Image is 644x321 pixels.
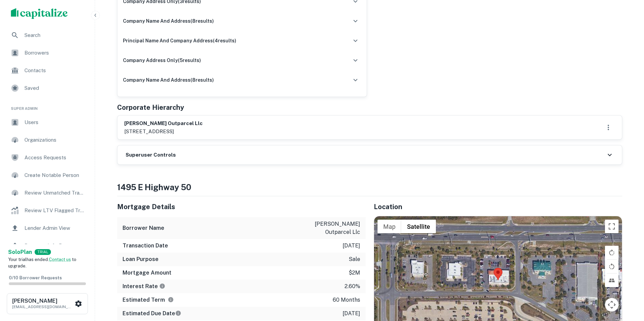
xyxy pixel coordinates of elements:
li: Super Admin [5,98,89,114]
span: Organizations [24,136,85,144]
h6: company address only ( 5 results) [123,57,201,64]
h6: Estimated Due Date [123,309,181,318]
h6: [PERSON_NAME] outparcel llc [124,120,203,127]
p: 60 months [333,296,360,304]
iframe: Chat Widget [610,267,644,299]
a: Borrower Info Requests [5,238,89,254]
span: Lender Admin View [24,224,85,232]
h6: Estimated Term [123,296,174,304]
h5: Mortgage Details [117,202,366,212]
button: Show satellite imagery [401,220,436,233]
img: capitalize-logo.png [11,8,68,19]
h6: Transaction Date [123,242,168,250]
p: sale [349,255,360,263]
p: $2m [349,269,360,277]
a: Review Unmatched Transactions [5,185,89,201]
span: Search [24,31,85,39]
h6: [PERSON_NAME] [12,298,73,304]
button: Show street map [378,220,401,233]
span: 0 / 10 Borrower Requests [9,275,62,280]
span: Borrowers [24,49,85,57]
svg: The interest rates displayed on the website are for informational purposes only and may be report... [159,283,165,289]
a: SoloPlan [8,248,32,256]
button: Tilt map [605,274,619,287]
span: Review LTV Flagged Transactions [24,206,85,215]
a: Access Requests [5,149,89,166]
p: [DATE] [343,242,360,250]
h6: Borrower Name [123,224,164,232]
a: Search [5,27,89,43]
span: Create Notable Person [24,171,85,179]
button: Toggle fullscreen view [605,220,619,233]
a: Lender Admin View [5,220,89,236]
span: Borrower Info Requests [24,242,85,250]
a: Organizations [5,132,89,148]
h6: Interest Rate [123,282,165,290]
h6: principal name and company address ( 4 results) [123,37,236,44]
h6: Mortgage Amount [123,269,171,277]
button: [PERSON_NAME][EMAIL_ADDRESS][DOMAIN_NAME] [7,293,88,314]
h5: Location [374,202,622,212]
h5: Corporate Hierarchy [117,102,184,113]
span: Saved [24,84,85,92]
a: Create Notable Person [5,167,89,183]
a: Review LTV Flagged Transactions [5,202,89,219]
button: Map camera controls [605,298,619,312]
span: Contacts [24,66,85,75]
svg: Estimate is based on a standard schedule for this type of loan. [175,310,181,316]
span: Your trial has ended. to upgrade. [8,257,76,269]
button: Rotate map clockwise [605,246,619,259]
span: Access Requests [24,154,85,162]
p: [EMAIL_ADDRESS][DOMAIN_NAME] [12,304,73,310]
h6: Superuser Controls [126,151,176,159]
a: Users [5,114,89,131]
h6: company name and address ( 8 results) [123,76,214,84]
a: Borrowers [5,45,89,61]
strong: Solo Plan [8,249,32,255]
h4: 1495 e highway 50 [117,181,622,193]
span: Review Unmatched Transactions [24,189,85,197]
h6: company name and address ( 8 results) [123,17,214,25]
div: TRIAL [35,249,51,255]
button: Rotate map counterclockwise [605,260,619,273]
a: Contact us [49,257,71,262]
a: Saved [5,80,89,96]
p: 2.60% [345,282,360,290]
h6: Loan Purpose [123,255,159,263]
a: Contacts [5,62,89,79]
svg: Term is based on a standard schedule for this type of loan. [168,297,174,303]
p: [DATE] [343,309,360,318]
p: [PERSON_NAME] outparcel llc [299,220,360,236]
span: Users [24,118,85,126]
p: [STREET_ADDRESS] [124,127,203,136]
